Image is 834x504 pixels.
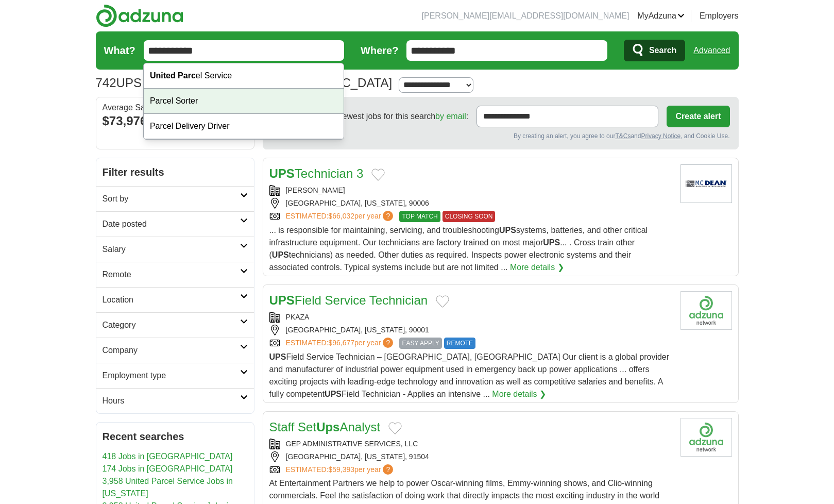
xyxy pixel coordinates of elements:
a: Remote [96,262,254,287]
div: GEP ADMINISTRATIVE SERVICES, LLC [269,439,672,449]
h2: Location [103,294,240,306]
h2: Filter results [96,158,254,186]
span: ? [383,464,393,475]
a: MyAdzuna [637,10,685,22]
img: Adzuna logo [96,4,183,27]
a: Location [96,287,254,312]
strong: United Parc [150,71,196,80]
img: M.C. Dean logo [680,164,732,203]
img: Company logo [680,418,732,457]
a: Salary [96,237,254,262]
button: Add to favorite jobs [388,422,402,434]
div: Average Salary [103,104,248,112]
a: Privacy Notice [641,132,680,140]
a: Category [96,312,254,338]
button: Add to favorite jobs [371,169,385,181]
a: Staff SetUpsAnalyst [269,420,381,434]
strong: Ups [316,420,339,434]
span: ? [383,338,393,348]
h2: Sort by [103,193,240,205]
a: UPSField Service Technician [269,293,428,307]
span: $59,393 [328,465,354,474]
label: Where? [361,43,398,58]
h2: Employment type [103,369,240,382]
div: Parcel Sorter [144,89,344,114]
strong: UPS [325,390,342,398]
span: ? [383,211,393,221]
div: Parcel Delivery Driver [144,114,344,139]
a: ESTIMATED:$96,677per year? [286,338,396,349]
span: Field Service Technician – [GEOGRAPHIC_DATA], [GEOGRAPHIC_DATA] Our client is a global provider a... [269,352,670,398]
strong: UPS [269,293,295,307]
strong: UPS [269,352,286,361]
h2: Recent searches [103,429,248,444]
h2: Date posted [103,218,240,230]
div: PKAZA [269,312,672,323]
h2: Company [103,344,240,357]
span: EASY APPLY [399,338,441,349]
a: ESTIMATED:$59,393per year? [286,464,396,475]
label: What? [104,43,135,58]
span: Search [649,40,676,61]
h1: UPS Jobs in [US_STATE], [GEOGRAPHIC_DATA] [96,76,393,90]
a: [PERSON_NAME] [286,186,345,194]
a: Advanced [693,40,730,61]
a: by email [435,112,466,121]
a: 418 Jobs in [GEOGRAPHIC_DATA] [103,452,233,461]
a: Hours [96,388,254,413]
h2: Hours [103,395,240,407]
div: [GEOGRAPHIC_DATA], [US_STATE], 90006 [269,198,672,209]
a: Sort by [96,186,254,211]
a: Employment type [96,363,254,388]
a: 3,958 United Parcel Service Jobs in [US_STATE] [103,477,233,498]
div: el Service [144,63,344,89]
button: Create alert [667,106,729,127]
h2: Category [103,319,240,331]
button: Search [624,40,685,61]
strong: UPS [499,226,516,234]
h2: Remote [103,268,240,281]
a: Employers [700,10,739,22]
a: Date posted [96,211,254,237]
span: $96,677 [328,339,354,347]
a: ESTIMATED:$66,032per year? [286,211,396,222]
button: Add to favorite jobs [436,295,449,308]
strong: UPS [272,250,289,259]
span: 742 [96,74,116,92]
h2: Salary [103,243,240,256]
strong: UPS [543,238,560,247]
div: By creating an alert, you agree to our and , and Cookie Use. [271,131,730,141]
a: More details ❯ [492,388,546,400]
a: UPSTechnician 3 [269,166,364,180]
strong: UPS [269,166,295,180]
span: Receive the newest jobs for this search : [292,110,468,123]
img: Company logo [680,291,732,330]
span: TOP MATCH [399,211,440,222]
li: [PERSON_NAME][EMAIL_ADDRESS][DOMAIN_NAME] [422,10,629,22]
a: 174 Jobs in [GEOGRAPHIC_DATA] [103,464,233,473]
a: More details ❯ [510,261,564,274]
div: $73,976 [103,112,248,130]
div: [GEOGRAPHIC_DATA], [US_STATE], 90001 [269,325,672,335]
span: ... is responsible for maintaining, servicing, and troubleshooting systems, batteries, and other ... [269,226,648,272]
span: $66,032 [328,212,354,220]
a: Company [96,338,254,363]
a: T&Cs [615,132,631,140]
div: [GEOGRAPHIC_DATA], [US_STATE], 91504 [269,451,672,462]
span: REMOTE [444,338,475,349]
span: CLOSING SOON [442,211,496,222]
